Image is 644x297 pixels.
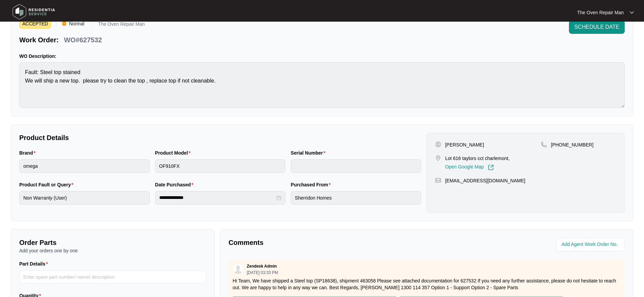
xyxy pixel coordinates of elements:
[291,159,421,173] input: Serial Number
[98,22,145,29] p: The Oven Repair Man
[19,133,421,142] p: Product Details
[19,150,38,156] label: Brand
[445,164,494,170] a: Open Google Map
[562,241,621,249] input: Add Agent Work Order No.
[19,62,625,108] textarea: Fault: Steel top stained We will ship a new top. please try to clean the top , replace top if not...
[291,150,328,156] label: Serial Number
[233,264,243,274] img: user.svg
[10,2,57,22] img: residentia service logo
[19,260,51,267] label: Part Details
[19,238,206,247] p: Order Parts
[569,20,625,34] button: SCHEDULE DATE
[66,19,87,29] span: Normal
[551,141,594,148] p: [PHONE_NUMBER]
[488,164,494,170] img: Link-External
[445,155,510,162] p: Lot 616 taylors cct charlemont,
[630,11,634,14] img: dropdown arrow
[19,191,150,205] input: Product Fault or Query
[64,35,102,45] p: WO#627532
[233,277,621,291] p: Hi Team, We have shipped a Steel top (SP18638), shipment 463058 Please see attached documentation...
[155,181,196,188] label: Date Purchased
[247,264,277,269] p: Zendesk Admin
[155,159,286,173] input: Product Model
[445,141,484,148] p: [PERSON_NAME]
[435,141,441,147] img: user-pin
[291,181,333,188] label: Purchased From
[155,150,193,156] label: Product Model
[445,177,525,184] p: [EMAIL_ADDRESS][DOMAIN_NAME]
[19,247,206,254] p: Add your orders one by one
[247,271,278,275] p: [DATE] 03:33 PM
[19,19,51,29] span: ACCEPTED
[19,270,206,284] input: Part Details
[19,159,150,173] input: Brand
[291,191,421,205] input: Purchased From
[435,177,441,183] img: map-pin
[19,53,625,60] p: WO Description:
[62,22,66,26] img: Vercel Logo
[577,9,624,16] p: The Oven Repair Man
[19,35,58,45] p: Work Order:
[159,194,276,201] input: Date Purchased
[574,23,619,31] span: SCHEDULE DATE
[19,181,76,188] label: Product Fault or Query
[541,141,547,147] img: map-pin
[229,238,422,247] p: Comments
[435,155,441,161] img: map-pin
